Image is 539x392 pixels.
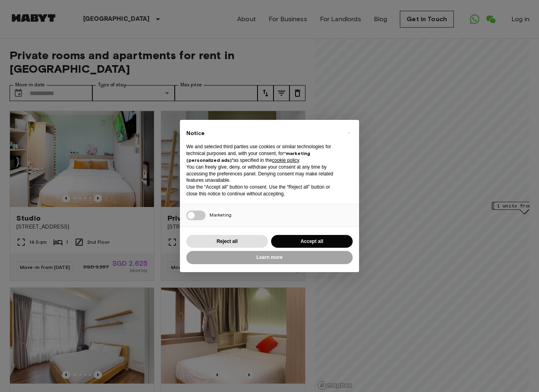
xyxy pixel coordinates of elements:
[186,235,268,248] button: Reject all
[210,212,232,218] span: Marketing
[186,184,340,197] p: Use the “Accept all” button to consent. Use the “Reject all” button or close this notice to conti...
[347,128,350,137] span: ×
[272,157,299,163] a: cookie policy
[342,126,355,139] button: Close this notice
[271,235,353,248] button: Accept all
[186,129,340,137] h2: Notice
[186,251,353,264] button: Learn more
[186,164,340,184] p: You can freely give, deny, or withdraw your consent at any time by accessing the preferences pane...
[186,143,340,163] p: We and selected third parties use cookies or similar technologies for technical purposes and, wit...
[186,150,310,163] strong: “marketing (personalized ads)”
